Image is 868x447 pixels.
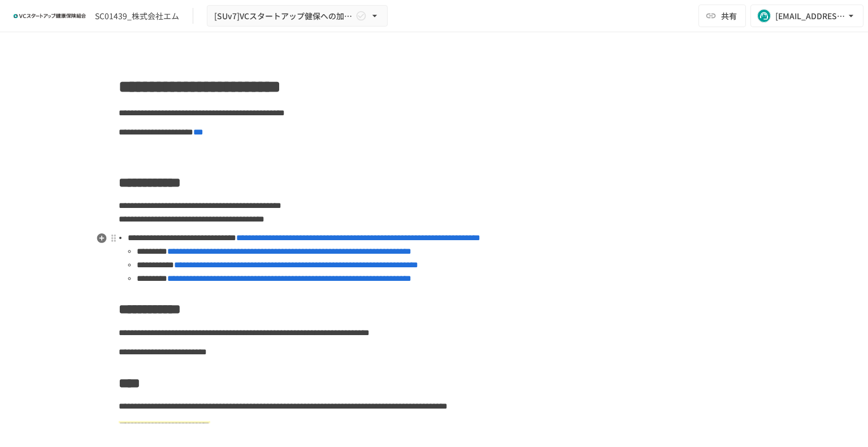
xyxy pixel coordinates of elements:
img: ZDfHsVrhrXUoWEWGWYf8C4Fv4dEjYTEDCNvmL73B7ox [14,7,86,25]
span: [SUv7]VCスタートアップ健保への加入申請手続き [214,9,353,23]
button: [SUv7]VCスタートアップ健保への加入申請手続き [207,5,388,27]
span: 共有 [721,10,737,22]
div: SC01439_株式会社エム [95,10,179,22]
button: 共有 [698,5,746,27]
div: [EMAIL_ADDRESS][DOMAIN_NAME] [775,9,845,23]
button: [EMAIL_ADDRESS][DOMAIN_NAME] [750,5,863,27]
